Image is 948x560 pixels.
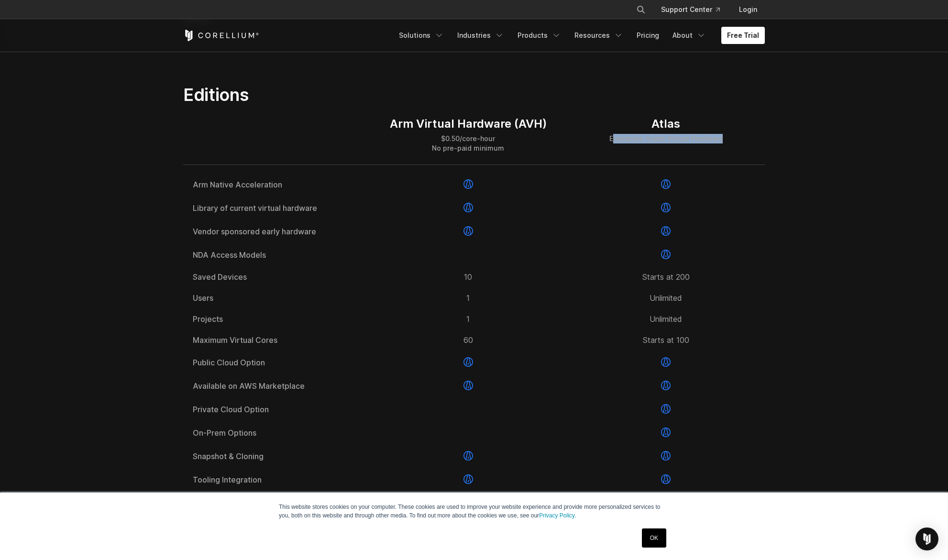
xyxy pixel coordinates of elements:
a: Solutions [393,27,450,44]
div: $0.50/core-hour No pre-paid minimum [390,134,547,153]
a: Free Trial [721,27,765,44]
span: Public Cloud Option [193,359,360,366]
a: Support Center [653,1,728,18]
span: Unlimited [650,294,682,302]
span: Library of current virtual hardware [193,204,360,212]
span: Starts at 100 [643,336,689,344]
span: Snapshot & Cloning [193,452,360,460]
span: Projects [193,315,360,323]
span: 1 [466,315,470,323]
button: Search [632,1,650,18]
span: Starts at 200 [642,273,690,281]
div: Arm Virtual Hardware (AVH) [390,117,547,131]
a: Products [512,27,567,44]
span: 60 [463,336,473,344]
a: Privacy Policy. [539,512,576,519]
div: Navigation Menu [393,27,765,44]
a: Login [731,1,765,18]
span: On-Prem Options [193,429,360,437]
div: Navigation Menu [625,1,765,18]
p: This website stores cookies on your computer. These cookies are used to improve your website expe... [279,503,669,520]
a: Corellium Home [183,30,259,41]
a: Pricing [631,27,665,44]
a: OK [642,528,666,548]
div: Enterprise Grade Virtual Hardware [609,134,723,143]
a: Industries [452,27,510,44]
span: 1 [466,294,470,302]
a: Resources [569,27,629,44]
span: NDA Access Models [193,251,360,259]
span: Tooling Integration [193,476,360,483]
span: 10 [464,273,472,281]
a: Available on AWS Marketplace [193,382,360,390]
span: Vendor sponsored early hardware [193,228,360,235]
span: Saved Devices [193,273,360,281]
a: Users [193,294,360,302]
div: Open Intercom Messenger [915,527,938,550]
a: Maximum Virtual Cores [193,336,360,344]
a: About [667,27,712,44]
div: Atlas [609,117,723,131]
a: Private Cloud Option [193,406,360,413]
span: Unlimited [650,315,682,323]
h2: Editions [183,84,564,105]
span: Arm Native Acceleration [193,181,360,188]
